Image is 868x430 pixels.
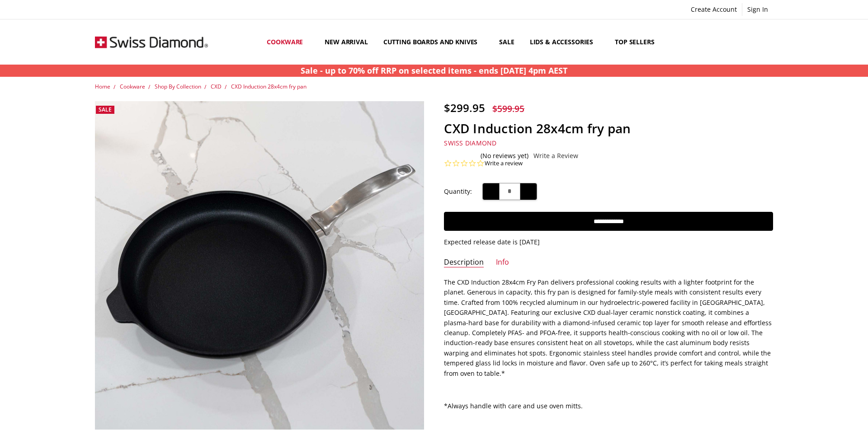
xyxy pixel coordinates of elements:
[492,103,524,115] span: $599.95
[376,22,492,62] a: Cutting boards and knives
[444,401,773,411] p: *Always handle with care and use oven mitts.
[95,19,208,65] img: Free Shipping On Every Order
[444,100,485,115] span: $299.95
[607,22,662,62] a: Top Sellers
[485,159,523,168] a: Write a review
[444,139,496,147] a: Swiss Diamond
[231,83,307,90] a: CXD Induction 28x4cm fry pan
[686,3,742,16] a: Create Account
[211,83,222,90] a: CXD
[95,101,424,430] img: CXD Induction 28x4cm fry pan
[259,22,317,62] a: Cookware
[95,83,110,90] a: Home
[522,22,607,62] a: Lids & Accessories
[120,83,145,90] a: Cookware
[742,3,773,16] a: Sign In
[496,257,509,268] a: Info
[99,106,112,113] span: Sale
[491,22,522,62] a: Sale
[317,22,375,62] a: New arrival
[444,121,773,136] h1: CXD Induction 28x4cm fry pan
[533,152,578,159] a: Write a Review
[444,237,773,247] p: Expected release date is [DATE]
[301,65,567,76] strong: Sale - up to 70% off RRP on selected items - ends [DATE] 4pm AEST
[155,83,201,90] a: Shop By Collection
[444,257,484,268] a: Description
[481,152,528,159] span: (No reviews yet)
[444,187,472,196] label: Quantity:
[444,277,773,379] p: The CXD Induction 28x4cm Fry Pan delivers professional cooking results with a lighter footprint f...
